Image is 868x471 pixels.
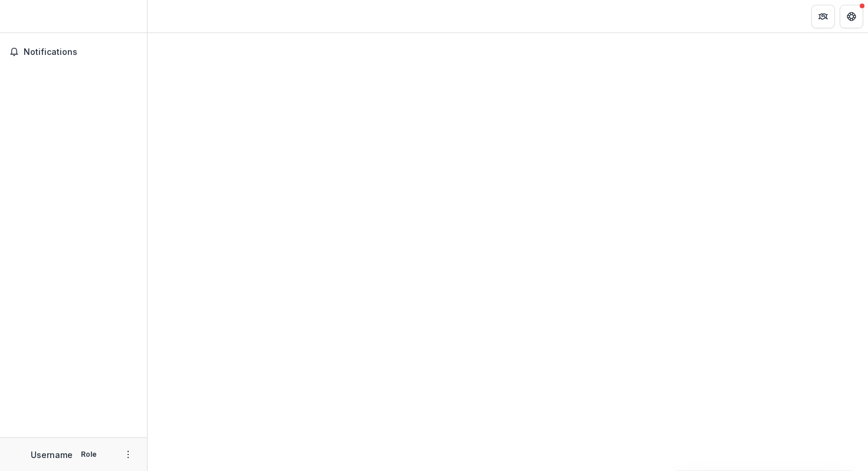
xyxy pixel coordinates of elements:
button: More [121,447,135,462]
p: Role [77,449,100,460]
p: Username [31,449,73,461]
button: Notifications [5,42,142,61]
button: Get Help [840,5,863,28]
button: Partners [811,5,835,28]
span: Notifications [24,47,138,57]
